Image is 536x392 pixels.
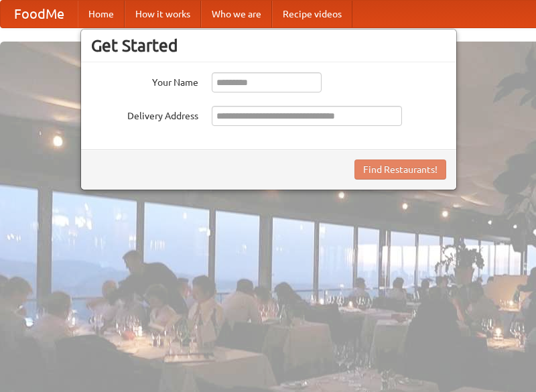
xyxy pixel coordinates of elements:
button: Find Restaurants! [354,159,446,180]
a: Recipe videos [272,1,352,27]
label: Delivery Address [91,106,198,123]
a: Who we are [201,1,272,27]
a: Home [78,1,125,27]
a: How it works [125,1,201,27]
label: Your Name [91,72,198,89]
h3: Get Started [91,36,446,56]
a: FoodMe [1,1,78,27]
